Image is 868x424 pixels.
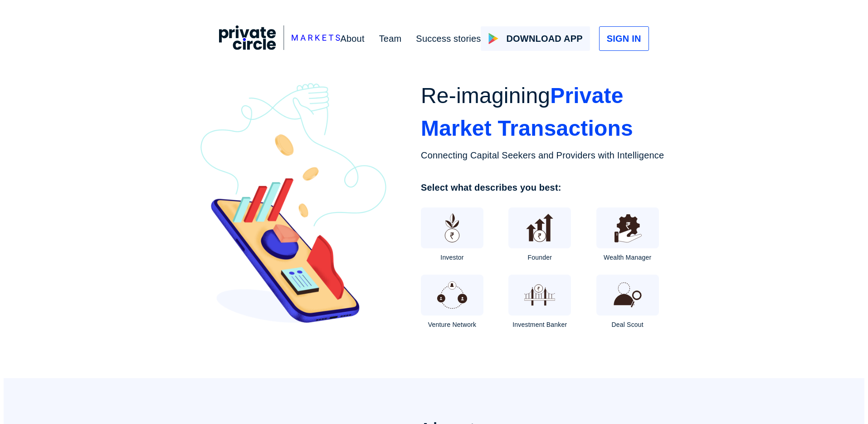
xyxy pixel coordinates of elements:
img: icon [611,211,644,245]
img: logo [219,25,340,50]
span: DOWNLOAD APP [506,32,582,45]
img: icon [523,278,556,312]
div: Wealth Manager [604,254,651,261]
div: About [340,32,364,45]
img: icon [435,211,469,245]
div: Success stories [416,32,481,45]
img: header [198,83,389,323]
img: icon [611,278,644,312]
div: Connecting Capital Seekers and Providers with Intelligence [421,150,670,161]
span: SIGN IN [607,32,641,45]
div: Deal Scout [611,321,643,328]
div: Investor [440,254,463,261]
div: Venture Network [428,321,477,328]
img: icon [435,278,469,312]
a: logo [219,25,340,52]
div: Select what describes you best: [421,182,670,193]
strong: Private Market Transactions [421,84,633,140]
img: icon [523,211,556,245]
div: Founder [528,254,552,261]
div: Team [379,32,402,45]
div: Re-imagining [421,79,670,145]
div: Investment Banker [512,321,567,328]
img: logo [488,33,499,44]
